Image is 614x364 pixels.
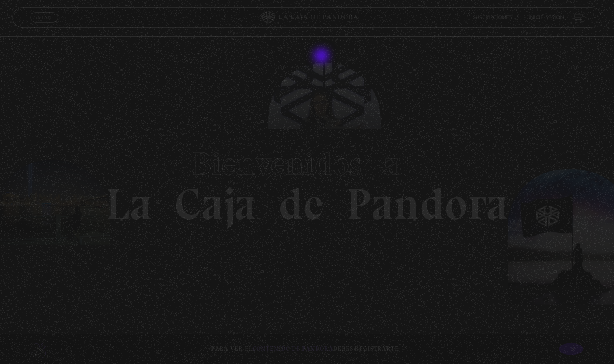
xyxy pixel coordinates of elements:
span: contenido de Pandora [252,345,333,352]
a: View your shopping cart [572,12,583,23]
span: Menu [38,15,51,20]
a: Inicie sesión [528,15,564,20]
p: Para ver el debes registrarte [211,343,399,354]
h1: La Caja de Pandora [106,137,508,227]
a: Suscripciones [473,15,512,20]
span: Cerrar [35,22,54,28]
span: Bienvenidos a [192,144,422,183]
